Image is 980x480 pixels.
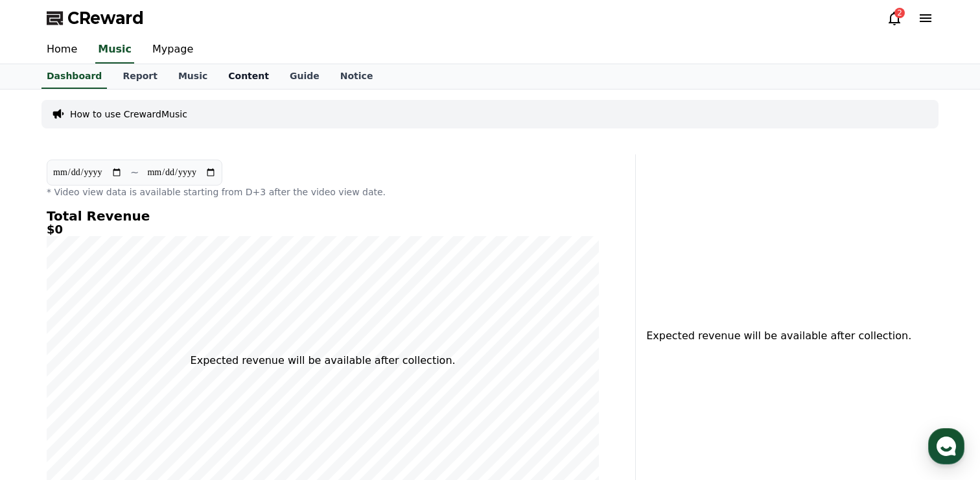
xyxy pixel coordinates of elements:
a: Dashboard [41,64,107,89]
a: Content [218,64,279,89]
a: Guide [279,64,330,89]
a: Home [36,36,87,64]
h5: $0 [47,223,599,236]
span: Settings [192,392,224,402]
span: CReward [67,8,144,29]
a: 2 [887,10,902,26]
h4: Total Revenue [47,209,599,223]
a: Report [112,64,168,89]
p: * Video view data is available starting from D+3 after the video view date. [47,186,599,198]
a: CReward [47,8,144,29]
a: Home [4,372,86,405]
span: Home [33,392,56,402]
a: How to use CrewardMusic [70,108,187,121]
p: Expected revenue will be available after collection. [646,328,904,344]
div: 2 [894,8,905,18]
a: Music [95,36,134,64]
a: Notice [330,64,384,89]
p: Expected revenue will be available after collection. [191,353,456,368]
p: ~ [130,165,139,180]
a: Settings [167,372,249,405]
a: Mypage [142,36,204,64]
a: Music [168,64,218,89]
a: Messages [86,372,167,405]
span: Messages [108,392,146,403]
